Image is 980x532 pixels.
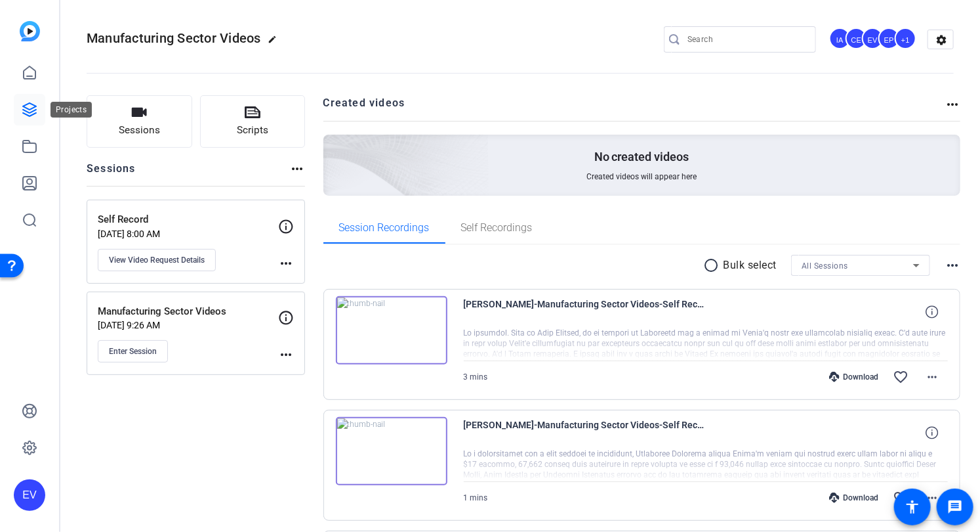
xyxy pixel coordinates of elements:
[119,123,160,138] span: Sessions
[928,30,954,50] mat-icon: settings
[200,95,306,148] button: Scripts
[802,261,848,271] span: All Sessions
[586,171,697,182] span: Created videos will appear here
[846,28,868,51] ngx-avatar: Caroline Entsminger
[924,490,940,506] mat-icon: more_horiz
[862,28,884,49] div: EV
[464,493,488,502] span: 1 mins
[87,95,192,148] button: Sessions
[461,223,533,233] span: Self Recordings
[98,212,278,227] p: Self Record
[823,493,885,503] div: Download
[464,417,706,449] span: [PERSON_NAME]-Manufacturing Sector Videos-Self Record-1745933933850-webcam
[823,372,885,382] div: Download
[704,257,724,273] mat-icon: radio_button_unchecked
[323,95,945,121] h2: Created videos
[947,499,963,515] mat-icon: message
[98,320,278,330] p: [DATE] 9:26 AM
[268,35,283,51] mat-icon: edit
[109,255,205,265] span: View Video Request Details
[87,161,136,186] h2: Sessions
[862,28,885,51] ngx-avatar: Eric Veazie
[594,149,689,165] p: No created videos
[895,28,916,49] div: +1
[20,21,40,41] img: blue-gradient.svg
[98,340,168,363] button: Enter Session
[87,30,261,46] span: Manufacturing Sector Videos
[336,417,447,485] img: thumb-nail
[687,32,806,47] input: Search
[98,229,278,239] p: [DATE] 8:00 AM
[924,369,940,385] mat-icon: more_horiz
[905,499,920,515] mat-icon: accessibility
[109,346,157,357] span: Enter Session
[878,28,900,49] div: EP
[893,369,909,385] mat-icon: favorite_border
[289,161,305,177] mat-icon: more_horiz
[945,97,960,112] mat-icon: more_horiz
[98,304,278,319] p: Manufacturing Sector Videos
[237,123,268,138] span: Scripts
[893,490,909,506] mat-icon: favorite_border
[339,223,430,233] span: Session Recordings
[464,296,706,328] span: [PERSON_NAME]-Manufacturing Sector Videos-Self Record-1754405360279-webcam
[829,28,851,49] div: IA
[278,347,294,363] mat-icon: more_horiz
[829,28,852,51] ngx-avatar: Ioanna Athanasopoulos
[278,255,294,271] mat-icon: more_horiz
[945,257,960,273] mat-icon: more_horiz
[724,257,777,273] p: Bulk select
[98,249,216,271] button: View Video Request Details
[878,28,901,51] ngx-avatar: Elizabeth Pencak
[336,296,447,365] img: thumb-nail
[176,5,489,290] img: Creted videos background
[846,28,867,49] div: CE
[14,479,45,511] div: EV
[51,102,92,118] div: Projects
[464,372,488,382] span: 3 mins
